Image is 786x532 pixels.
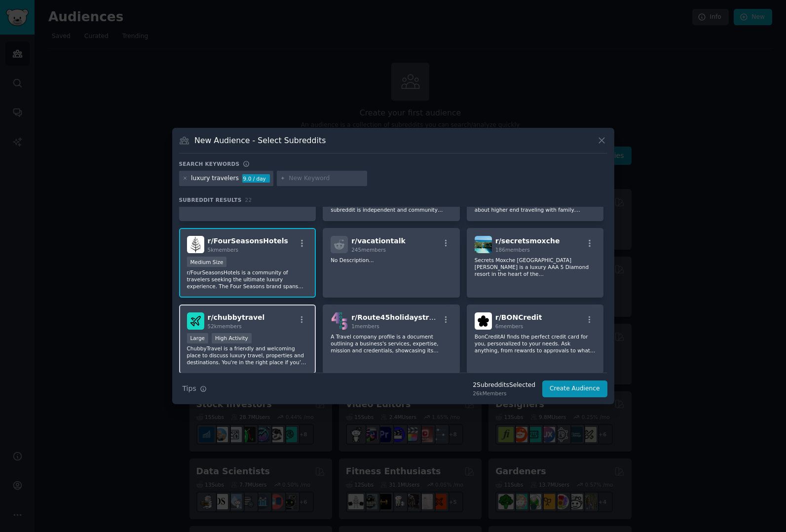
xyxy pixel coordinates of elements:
[351,313,445,321] span: r/ Route45holidaystravel
[495,313,542,321] span: r/ BONCredit
[187,333,209,343] div: Large
[212,333,252,343] div: High Activity
[495,323,524,329] span: 6 members
[351,247,386,253] span: 245 members
[351,323,379,329] span: 1 members
[208,247,239,253] span: 5k members
[179,160,240,167] h3: Search keywords
[475,312,492,330] img: BONCredit
[473,390,535,397] div: 26k Members
[473,381,535,390] div: 2 Subreddit s Selected
[242,174,270,183] div: 9.0 / day
[191,174,239,183] div: luxury travelers
[208,313,265,321] span: r/ chubbytravel
[495,247,530,253] span: 186 members
[542,380,607,397] button: Create Audience
[475,333,596,354] p: BonCreditAI finds the perfect credit card for you, personalized to your needs. Ask anything, from...
[245,197,252,203] span: 22
[475,236,492,253] img: secretsmoxche
[495,237,560,245] span: r/ secretsmoxche
[331,312,348,330] img: Route45holidaystravel
[331,257,452,264] p: No Description...
[194,135,326,146] h3: New Audience - Select Subreddits
[187,269,308,290] p: r/FourSeasonsHotels is a community of travelers seeking the ultimate luxury experience. The Four ...
[179,196,242,203] span: Subreddit Results
[475,257,596,277] p: Secrets Moxche [GEOGRAPHIC_DATA][PERSON_NAME] is a luxury AAA 5 Diamond resort in the heart of th...
[208,237,288,245] span: r/ FourSeasonsHotels
[187,257,227,267] div: Medium Size
[289,174,364,183] input: New Keyword
[183,383,196,394] span: Tips
[187,236,204,253] img: FourSeasonsHotels
[208,323,242,329] span: 52k members
[331,333,452,354] p: A Travel company profile is a document outlining a business's services, expertise, mission and cr...
[179,380,210,397] button: Tips
[187,312,204,330] img: chubbytravel
[187,345,308,366] p: ChubbyTravel is a friendly and welcoming place to discuss luxury travel, properties and destinati...
[351,237,406,245] span: r/ vacationtalk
